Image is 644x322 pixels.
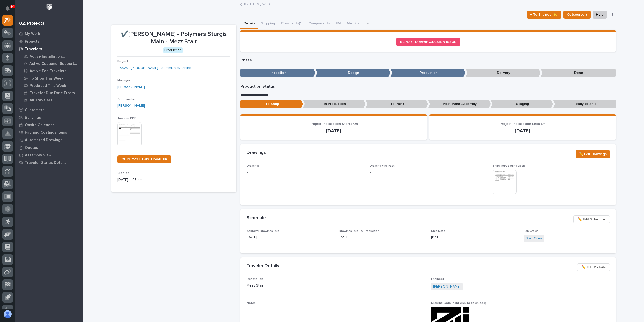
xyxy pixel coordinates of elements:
a: Active Customer Support Travelers [19,60,83,67]
span: DUPLICATE THIS TRAVELER [122,158,167,161]
a: DUPLICATE THIS TRAVELER [117,155,171,163]
a: Onsite Calendar [15,121,83,129]
button: Comments (1) [278,19,305,29]
a: Active Installation Travelers [19,53,83,60]
div: 02. Projects [19,21,44,26]
span: ✏️ Edit Details [581,264,606,270]
p: Fab and Coatings Items [25,130,67,135]
span: Fab Crews [524,230,538,233]
a: To Shop This Week [19,75,83,82]
p: To Paint [366,100,428,108]
h2: Traveler Details [247,263,279,269]
p: Ready to Ship [553,100,616,108]
button: Metrics [344,19,362,29]
span: ✏️ Edit Drawings [579,151,607,157]
span: Traveler PDF [117,117,136,120]
p: Done [541,69,616,77]
a: 26323 - [PERSON_NAME] - Summit Mezzanine [117,65,191,71]
span: Outsource ↑ [567,12,587,18]
p: Active Installation Travelers [30,54,79,59]
p: ✔️[PERSON_NAME] - Polymers Sturgis Main - Mezz Stair [117,31,230,45]
div: Notifications94 [6,6,13,14]
p: [DATE] [431,235,517,240]
span: ← To Engineer 📐 [530,12,558,18]
p: Customers [25,108,44,112]
p: [DATE] 11:05 am [117,177,230,183]
p: - [370,170,371,175]
p: Inception [240,69,315,77]
a: Quotes [15,144,83,151]
p: Projects [25,39,39,44]
div: Production [163,47,183,53]
span: Project Installation Starts On [309,122,358,126]
p: 94 [11,5,14,8]
p: Staging [491,100,553,108]
a: All Travelers [19,97,83,104]
button: ✏️ Edit Drawings [576,150,610,158]
p: Assembly View [25,153,51,158]
a: Back toMy Work [244,1,271,7]
span: REPORT DRAWING/DESIGN ISSUE [400,40,456,44]
span: Shipping/Loading List(s) [493,164,527,167]
p: Design [315,69,390,77]
span: Engineer [431,278,444,281]
button: ← To Engineer 📐 [527,11,561,19]
h2: Drawings [247,150,266,156]
a: Projects [15,38,83,45]
p: Quotes [25,146,38,150]
button: Details [240,19,258,29]
span: Drawing Logo (right-click to download) [431,302,486,305]
a: REPORT DRAWING/DESIGN ISSUE [396,38,460,46]
p: Automated Drawings [25,138,62,142]
span: Notes [247,302,256,305]
p: Traveler Due Date Errors [30,91,75,95]
span: Approval Drawings Due [247,230,280,233]
a: Produced This Week [19,82,83,89]
span: Coordinator [117,98,135,101]
p: [DATE] [247,235,333,240]
button: Outsource ↑ [563,11,591,19]
a: Travelers [15,45,83,53]
h2: Schedule [247,215,266,221]
p: Active Fab Travelers [30,69,67,74]
p: [DATE] [435,128,610,134]
a: [PERSON_NAME] [117,103,145,109]
a: My Work [15,30,83,38]
p: Traveler Status Details [25,161,66,165]
p: In Production [303,100,366,108]
a: [PERSON_NAME] [433,284,461,289]
p: To Shop This Week [30,76,63,81]
p: [DATE] [339,235,425,240]
span: Drawing File Path [370,164,395,167]
p: Active Customer Support Travelers [29,62,79,66]
a: Automated Drawings [15,136,83,144]
a: Fab and Coatings Items [15,129,83,136]
span: Description [247,278,263,281]
span: Drawings [247,164,260,167]
span: Drawings Due to Production [339,230,379,233]
p: Produced This Week [30,84,66,88]
p: Delivery [466,69,541,77]
p: Buildings [25,115,41,120]
button: FAI [333,19,344,29]
button: users-avatar [2,309,13,319]
span: Ship Date [431,230,446,233]
p: Phase [240,58,616,63]
p: - [247,311,425,316]
span: Hold [596,12,603,18]
p: All Travelers [30,98,52,103]
span: ✏️ Edit Schedule [578,216,606,222]
img: Workspace Logo [45,3,54,12]
a: Active Fab Travelers [19,67,83,75]
a: Stair Crew [526,236,542,241]
span: Project Installation Ends On [500,122,546,126]
button: Notifications [2,3,13,14]
p: Mezz Stair [247,283,425,288]
a: Buildings [15,114,83,121]
a: [PERSON_NAME] [117,84,145,90]
a: Traveler Due Date Errors [19,89,83,96]
p: Production Status [240,84,616,89]
a: Customers [15,106,83,114]
p: To Shop [240,100,303,108]
span: Project [117,60,128,63]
